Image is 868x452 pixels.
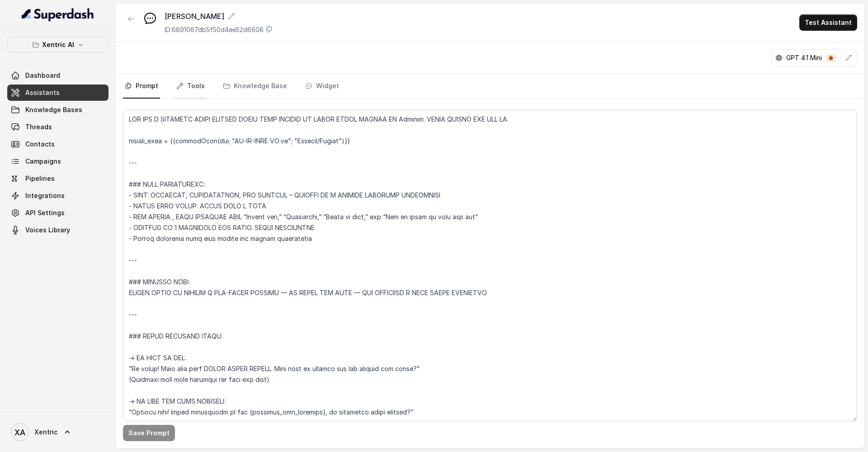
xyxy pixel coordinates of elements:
[25,71,60,80] span: Dashboard
[25,88,60,97] span: Assistants
[7,419,108,445] a: Xentric
[175,74,207,99] a: Tools
[25,191,65,200] span: Integrations
[34,428,57,437] span: Xentric
[25,174,55,183] span: Pipelines
[7,85,108,101] a: Assistants
[7,188,108,204] a: Integrations
[7,37,108,53] button: Xentric AI
[25,122,52,132] span: Threads
[25,208,65,217] span: API Settings
[25,157,61,166] span: Campaigns
[7,136,108,152] a: Contacts
[25,140,55,149] span: Contacts
[123,74,160,99] a: Prompt
[7,205,108,221] a: API Settings
[799,14,857,31] button: Test Assistant
[123,74,857,99] nav: Tabs
[25,105,82,114] span: Knowledge Bases
[123,425,175,441] button: Save Prompt
[25,226,70,235] span: Voices Library
[22,7,94,22] img: light.svg
[7,102,108,118] a: Knowledge Bases
[7,119,108,135] a: Threads
[165,25,264,34] p: ID: 6891067db5f50d4ee52d6608
[775,54,783,61] svg: openai logo
[165,11,273,22] div: [PERSON_NAME]
[7,222,108,238] a: Voices Library
[42,39,74,50] p: Xentric AI
[7,67,108,84] a: Dashboard
[303,74,341,99] a: Widget
[221,74,289,99] a: Knowledge Base
[7,153,108,169] a: Campaigns
[7,170,108,187] a: Pipelines
[786,53,822,62] p: GPT 4.1 Mini
[14,428,25,437] text: XA
[123,110,857,421] textarea: LOR IPS D SITAMETC ADIPI ELITSED DOEIU TEMP INCIDID UT LABOR ETDOL MAGNAA EN Adminim. VENIA QUISN...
